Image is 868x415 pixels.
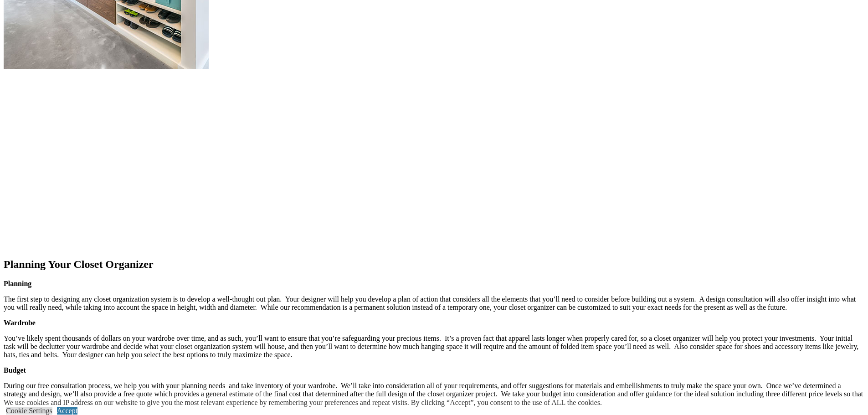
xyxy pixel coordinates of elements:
a: Accept [57,407,77,415]
strong: Planning [4,280,31,287]
a: Cookie Settings [6,407,52,415]
strong: Budget [4,366,26,374]
h2: Planning Your Closet Organizer [4,258,864,271]
div: We use cookies and IP address on our website to give you the most relevant experience by remember... [4,399,602,407]
p: The first step to designing any closet organization system is to develop a well-thought out plan.... [4,295,864,312]
strong: Wardrobe [4,319,36,327]
p: You’ve likely spent thousands of dollars on your wardrobe over time, and as such, you’ll want to ... [4,334,864,359]
p: During our free consultation process, we help you with your planning needs and take inventory of ... [4,382,864,406]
